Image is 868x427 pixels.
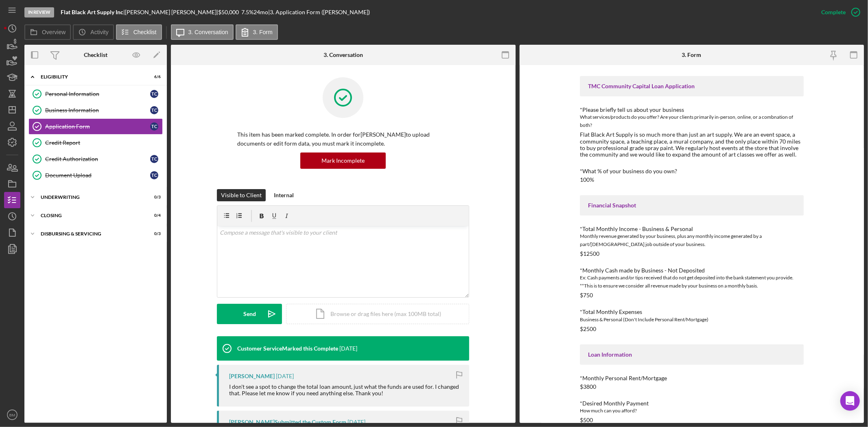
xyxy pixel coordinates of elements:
[133,29,157,35] label: Checklist
[221,189,262,201] div: Visible to Client
[41,74,140,79] div: Eligibility
[146,213,161,218] div: 0 / 4
[61,9,123,15] b: Flat Black Art Supply Inc
[682,52,702,58] div: 3. Form
[813,4,864,20] button: Complete
[276,373,294,379] time: 2025-08-28 19:00
[188,29,228,35] label: 3. Conversation
[580,251,599,257] div: $12500
[28,167,163,183] a: Document UploadTC
[237,345,338,352] div: Customer Service Marked this Complete
[229,383,461,396] div: I don't see a spot to change the total loan amount, just what the funds are used for. I changed t...
[274,189,294,201] div: Internal
[28,86,163,102] a: Personal InformationTC
[146,195,161,200] div: 0 / 3
[580,309,804,315] div: *Total Monthly Expenses
[321,152,365,169] div: Mark Incomplete
[580,400,804,407] div: *Desired Monthly Payment
[348,419,365,425] time: 2025-08-28 18:59
[588,351,796,358] div: Loan Information
[42,29,66,35] label: Overview
[580,326,596,332] div: $2500
[580,407,804,415] div: How much can you afford?
[229,373,275,379] div: [PERSON_NAME]
[150,122,158,131] div: T C
[243,304,256,324] div: Send
[300,152,386,169] button: Mark Incomplete
[150,90,158,98] div: T C
[28,135,163,151] a: Credit Report
[236,24,278,40] button: 3. Form
[237,130,449,148] p: This item has been marked complete. In order for [PERSON_NAME] to upload documents or edit form d...
[146,74,161,79] div: 6 / 6
[580,417,593,423] div: $500
[580,113,804,129] div: What services/products do you offer? Are your clients primarily in-person, online, or a combnatio...
[45,123,150,130] div: Application Form
[218,9,239,15] span: $50,000
[45,107,150,113] div: Business Information
[41,195,140,200] div: Underwriting
[24,7,54,17] div: In Review
[580,107,804,113] div: *Please briefly tell us about your business
[588,83,796,89] div: TMC Community Capital Loan Application
[241,9,254,15] div: 7.5 %
[28,102,163,118] a: Business InformationTC
[146,231,161,236] div: 0 / 3
[580,176,594,183] div: 100%
[41,213,140,218] div: Closing
[45,91,150,97] div: Personal Information
[125,9,218,15] div: [PERSON_NAME] [PERSON_NAME] |
[821,4,846,20] div: Complete
[217,304,282,324] button: Send
[229,419,346,425] div: [PERSON_NAME] Submitted the Custom Form
[150,155,158,163] div: T C
[150,106,158,114] div: T C
[270,189,298,201] button: Internal
[61,9,125,15] div: |
[116,24,162,40] button: Checklist
[580,267,804,274] div: *Monthly Cash made by Business - Not Deposited
[580,375,804,381] div: *Monthly Personal Rent/Mortgage
[45,139,162,146] div: Credit Report
[28,118,163,135] a: Application FormTC
[580,316,804,324] div: Business & Personal (Don't Include Personal Rent/Mortgage)
[580,292,593,298] div: $750
[24,24,71,40] button: Overview
[580,383,596,390] div: $3800
[580,274,804,290] div: Ex: Cash payments and/or tips received that do not get deposited into the bank statement you prov...
[324,52,363,58] div: 3. Conversation
[84,52,107,58] div: Checklist
[9,413,15,417] text: BM
[580,226,804,232] div: *Total Monthly Income - Business & Personal
[840,391,860,411] div: Open Intercom Messenger
[90,29,108,35] label: Activity
[268,9,370,15] div: | 3. Application Form ([PERSON_NAME])
[580,131,804,157] div: Flat Black Art Supply is so much more than just an art supply. We are an event space, a community...
[45,156,150,162] div: Credit Authorization
[73,24,114,40] button: Activity
[41,231,140,236] div: Disbursing & Servicing
[339,345,357,352] time: 2025-08-28 20:20
[254,9,268,15] div: 24 mo
[588,202,796,209] div: Financial Snapshot
[217,189,266,201] button: Visible to Client
[580,232,804,248] div: Monthly revenue generated by your business, plus any monthly income generated by a part/[DEMOGRAP...
[580,168,804,174] div: *What % of your business do you own?
[150,171,158,179] div: T C
[45,172,150,179] div: Document Upload
[171,24,234,40] button: 3. Conversation
[28,151,163,167] a: Credit AuthorizationTC
[253,29,273,35] label: 3. Form
[4,407,20,423] button: BM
